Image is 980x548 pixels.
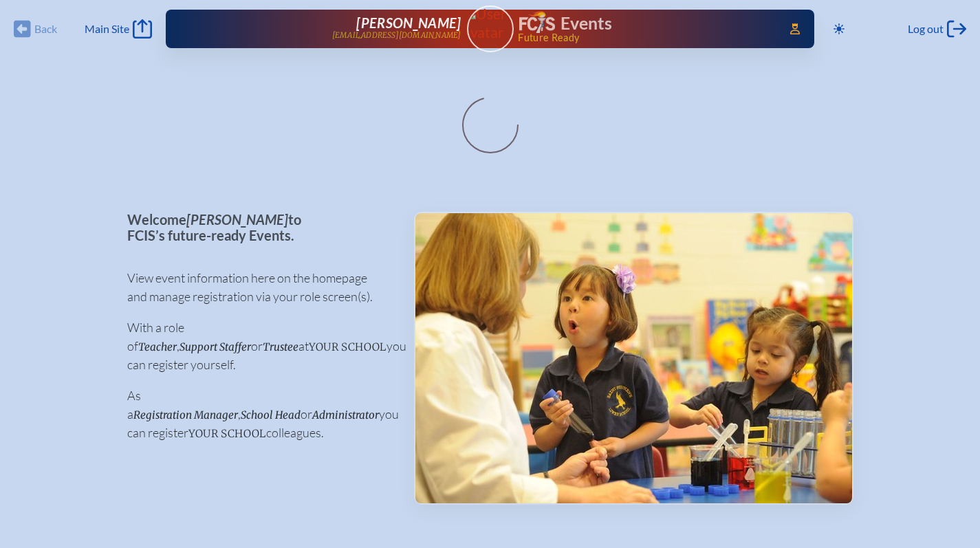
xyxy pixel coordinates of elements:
a: [PERSON_NAME][EMAIL_ADDRESS][DOMAIN_NAME] [210,15,461,43]
span: Administrator [312,408,379,421]
div: FCIS Events — Future ready [519,11,771,43]
p: As a , or you can register colleagues. [127,386,392,442]
p: [EMAIL_ADDRESS][DOMAIN_NAME] [332,31,461,40]
img: Events [415,213,852,503]
a: Main Site [85,19,152,39]
span: Registration Manager [133,408,238,421]
p: With a role of , or at you can register yourself. [127,318,392,374]
span: Main Site [85,22,129,36]
p: View event information here on the homepage and manage registration via your role screen(s). [127,269,392,306]
span: Log out [908,22,944,36]
a: User Avatar [467,6,514,52]
span: [PERSON_NAME] [356,14,461,31]
span: [PERSON_NAME] [186,211,288,228]
p: Welcome to FCIS’s future-ready Events. [127,212,392,243]
span: Support Staffer [179,340,251,353]
span: your school [188,427,266,440]
img: User Avatar [461,5,519,41]
span: School Head [241,408,301,421]
span: Future Ready [518,33,770,43]
span: your school [309,340,386,353]
span: Trustee [263,340,298,353]
span: Teacher [138,340,177,353]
